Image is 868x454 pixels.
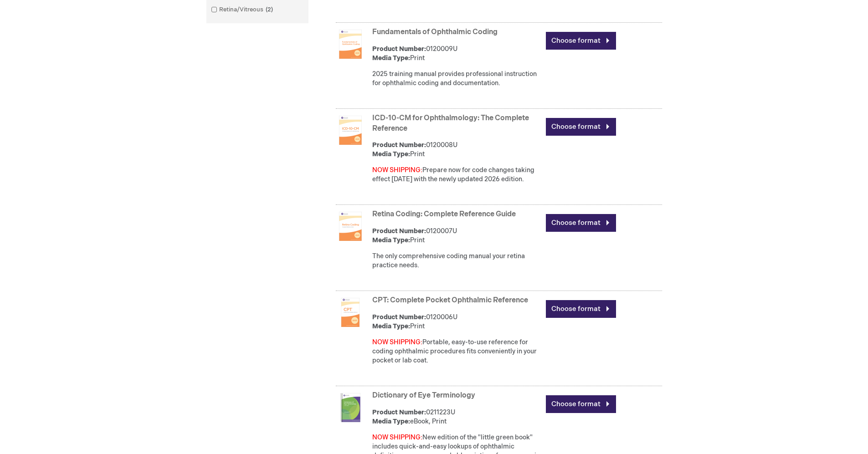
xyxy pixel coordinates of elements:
[372,166,541,184] div: Prepare now for code changes taking effect [DATE] with the newly updated 2026 edition.
[372,54,410,62] strong: Media Type:
[546,300,616,318] a: Choose format
[209,5,277,14] a: Retina/Vitreous2
[372,210,516,219] a: Retina Coding: Complete Reference Guide
[372,45,426,53] strong: Product Number:
[372,28,498,36] a: Fundamentals of Ophthalmic Coding
[372,70,541,88] p: 2025 training manual provides professional instruction for ophthalmic coding and documentation.
[372,141,541,159] div: 0120008U Print
[372,418,410,425] strong: Media Type:
[546,32,616,50] a: Choose format
[336,298,365,327] img: CPT: Complete Pocket Ophthalmic Reference
[263,6,275,13] span: 2
[546,214,616,232] a: Choose format
[372,313,426,321] strong: Product Number:
[372,296,528,305] a: CPT: Complete Pocket Ophthalmic Reference
[372,227,426,235] strong: Product Number:
[336,212,365,241] img: Retina Coding: Complete Reference Guide
[372,338,541,365] div: Portable, easy-to-use reference for coding ophthalmic procedures fits conveniently in your pocket...
[546,395,616,413] a: Choose format
[372,45,541,63] div: 0120009U Print
[372,252,541,270] p: The only comprehensive coding manual your retina practice needs.
[372,114,529,133] a: ICD-10-CM for Ophthalmology: The Complete Reference
[372,408,426,416] strong: Product Number:
[372,150,410,158] strong: Media Type:
[372,227,541,245] div: 0120007U Print
[372,434,422,441] font: NOW SHIPPING:
[546,118,616,136] a: Choose format
[372,166,422,174] font: NOW SHIPPING:
[372,408,541,426] div: 0211223U eBook, Print
[336,393,365,422] img: Dictionary of Eye Terminology
[372,141,426,149] strong: Product Number:
[372,338,422,346] font: NOW SHIPPING:
[372,322,410,330] strong: Media Type:
[336,116,365,145] img: ICD-10-CM for Ophthalmology: The Complete Reference
[372,236,410,244] strong: Media Type:
[372,391,475,400] a: Dictionary of Eye Terminology
[336,30,365,59] img: Fundamentals of Ophthalmic Coding
[372,313,541,331] div: 0120006U Print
